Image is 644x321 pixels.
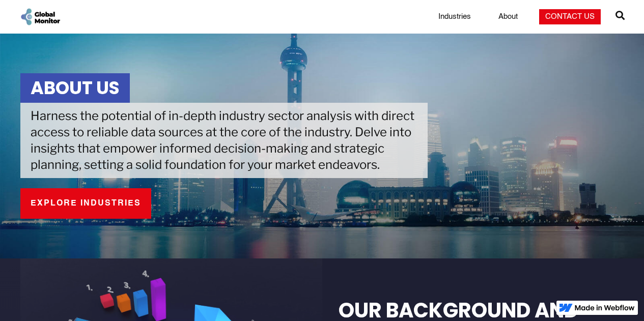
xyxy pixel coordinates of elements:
a: Contact Us [539,9,601,24]
a: EXPLORE INDUSTRIES [20,188,151,219]
a: home [19,7,61,26]
h1: About Us [20,73,130,103]
a: About [492,12,524,22]
a:  [615,7,625,27]
span:  [615,8,625,22]
a: Industries [432,12,477,22]
div: Harness the potential of in-depth industry sector analysis with direct access to reliable data so... [20,103,428,178]
img: Made in Webflow [575,305,635,311]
